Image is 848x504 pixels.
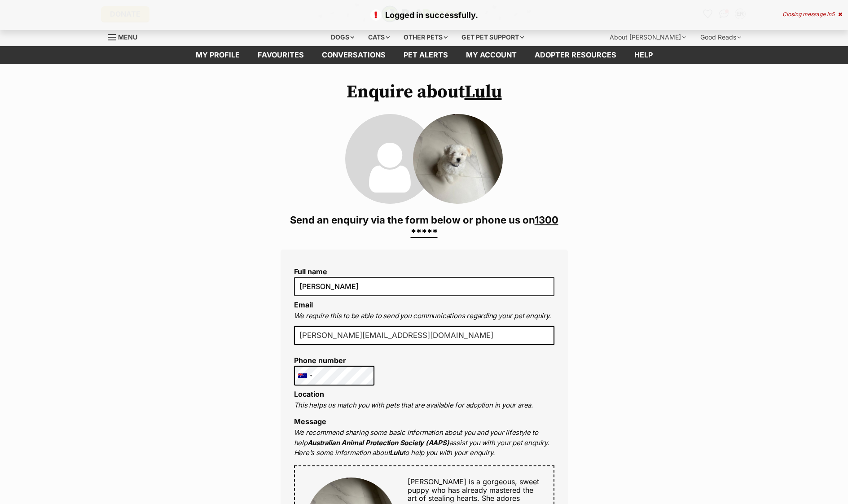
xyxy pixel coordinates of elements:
[294,366,315,385] div: Australia: +61
[281,82,568,102] h1: Enquire about
[625,46,662,64] a: Help
[308,438,449,447] strong: Australian Animal Protection Society (AAPS)
[108,28,144,44] a: Menu
[294,428,554,458] p: We recommend sharing some basic information about you and your lifestyle to help assist you with ...
[294,390,324,399] label: Location
[281,214,568,239] h3: Send an enquiry via the form below or phone us on
[413,114,503,204] img: Lulu
[526,46,625,64] a: Adopter resources
[390,448,403,457] strong: Lulu
[294,356,375,364] label: Phone number
[294,311,554,321] p: We require this to be able to send you communications regarding your pet enquiry.
[118,33,137,41] span: Menu
[362,28,396,46] div: Cats
[395,46,457,64] a: Pet alerts
[325,28,360,46] div: Dogs
[397,28,454,46] div: Other pets
[455,28,530,46] div: Get pet support
[603,28,692,46] div: About [PERSON_NAME]
[457,46,526,64] a: My account
[294,300,313,309] label: Email
[294,267,554,276] label: Full name
[187,46,249,64] a: My profile
[313,46,395,64] a: conversations
[465,81,502,103] a: Lulu
[294,400,554,411] p: This helps us match you with pets that are available for adoption in your area.
[694,28,747,46] div: Good Reads
[294,277,554,296] input: E.g. Jimmy Chew
[249,46,313,64] a: Favourites
[294,417,326,426] label: Message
